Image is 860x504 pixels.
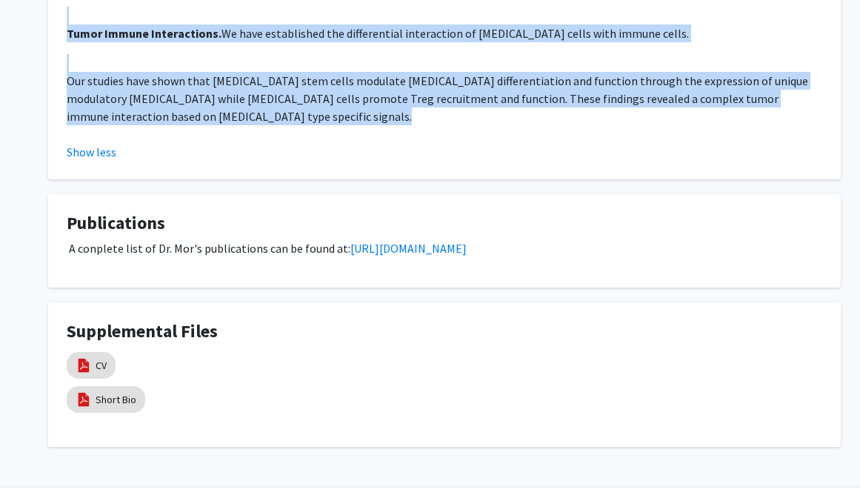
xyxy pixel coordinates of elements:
[350,241,467,256] a: [URL][DOMAIN_NAME]
[11,437,63,493] iframe: Chat
[67,72,822,125] p: Our studies have shown that [MEDICAL_DATA] stem cells modulate [MEDICAL_DATA] differentiation and...
[67,213,822,234] h4: Publications
[67,143,116,161] button: Show less
[76,391,92,408] img: pdf_icon.png
[69,241,350,256] span: A conplete list of Dr. Mor's publications can be found at:
[67,26,221,41] strong: Tumor Immune Interactions.
[76,357,92,374] img: pdf_icon.png
[67,321,822,342] h4: Supplemental Files
[96,358,107,374] a: CV
[96,392,136,408] a: Short Bio
[67,24,822,42] p: We have established the differential interaction of [MEDICAL_DATA] cells with immune cells.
